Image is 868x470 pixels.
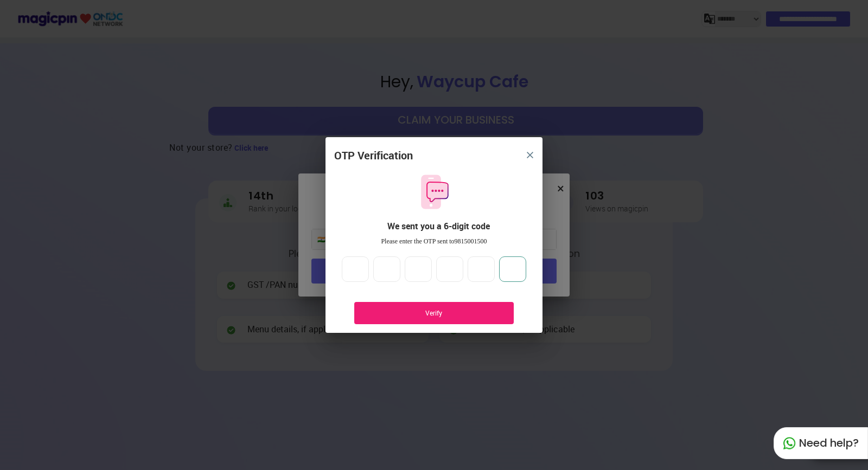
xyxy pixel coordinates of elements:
[334,148,413,164] div: OTP Verification
[371,308,497,318] div: Verify
[774,427,868,459] div: Need help?
[520,145,540,165] button: close
[783,437,796,450] img: whatapp_green.7240e66a.svg
[527,152,533,158] img: 8zTxi7IzMsfkYqyYgBgfvSHvmzQA9juT1O3mhMgBDT8p5s20zMZ2JbefE1IEBlkXHwa7wAFxGwdILBLhkAAAAASUVORK5CYII=
[343,220,534,233] div: We sent you a 6-digit code
[334,237,534,246] div: Please enter the OTP sent to 9815001500
[416,173,452,210] img: otpMessageIcon.11fa9bf9.svg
